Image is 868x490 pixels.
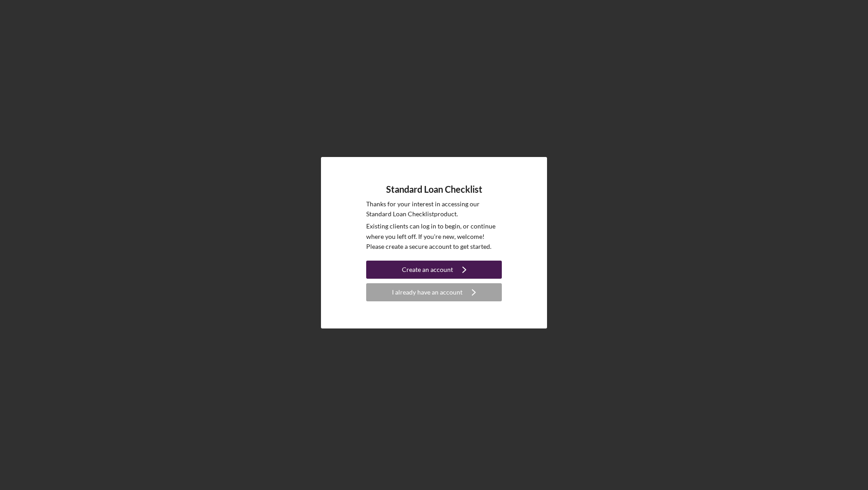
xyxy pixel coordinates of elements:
[392,283,462,301] div: I already have an account
[366,283,502,301] button: I already have an account
[386,184,482,195] h4: Standard Loan Checklist
[366,261,502,279] button: Create an account
[366,199,502,219] p: Thanks for your interest in accessing our Standard Loan Checklist product.
[366,261,502,281] a: Create an account
[366,221,502,252] p: Existing clients can log in to begin, or continue where you left off. If you're new, welcome! Ple...
[402,261,453,279] div: Create an account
